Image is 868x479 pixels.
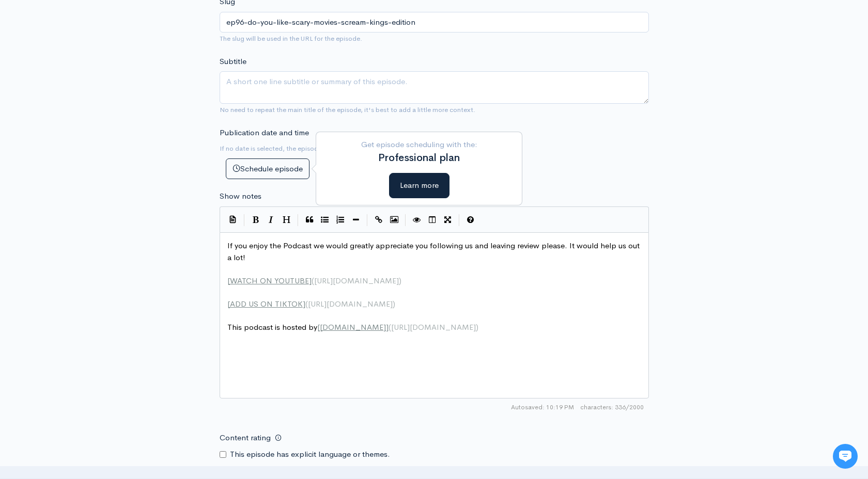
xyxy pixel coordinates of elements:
button: Bold [248,212,263,228]
label: Publication date and time [220,127,309,139]
button: Create Link [371,212,386,228]
span: ] [303,299,305,309]
h2: Just let us know if you need anything and we'll be happy to help! 🙂 [16,52,191,102]
span: New conversation [67,126,124,135]
button: Quote [302,212,317,228]
span: ] [386,322,389,332]
span: Autosaved: 10:19 PM [511,403,574,412]
button: Markdown Guide [463,212,478,228]
span: ( [389,322,391,332]
span: ] [309,276,312,285]
span: [URL][DOMAIN_NAME] [391,322,476,332]
iframe: gist-messenger-bubble-iframe [833,444,858,469]
i: | [244,214,245,226]
label: Subtitle [220,56,246,68]
span: [URL][DOMAIN_NAME] [308,299,393,309]
button: Toggle Fullscreen [440,212,456,228]
span: WATCH ON YOUTUBE [230,276,309,285]
button: Schedule episode [226,158,309,180]
button: Numbered List [333,212,348,228]
button: Insert Image [386,212,402,228]
span: ( [305,299,308,309]
i: | [459,214,460,226]
small: No need to repeat the main title of the episode, it's best to add a little more context. [220,105,475,114]
i: | [405,214,406,226]
input: title-of-episode [220,12,649,33]
h2: Professional plan [324,152,514,164]
span: [URL][DOMAIN_NAME] [314,276,399,285]
button: New conversation [16,120,191,141]
span: If you enjoy the Podcast we would greatly appreciate you following us and leaving review please. ... [227,241,642,262]
button: Heading [279,212,295,228]
small: The slug will be used in the URL for the episode. [220,34,362,43]
button: Toggle Side by Side [425,212,440,228]
p: Get episode scheduling with the: [324,139,514,151]
span: ) [393,299,395,309]
span: [ [227,276,230,285]
label: Show notes [220,190,261,202]
button: Insert Show Notes Template [225,212,241,227]
span: 336/2000 [580,403,644,412]
i: | [367,214,368,226]
label: Content rating [220,427,271,449]
button: Generic List [317,212,333,228]
button: Toggle Preview [409,212,425,228]
span: ) [476,322,478,332]
span: ( [312,276,314,285]
p: Find an answer quickly [14,161,193,173]
button: Insert Horizontal Line [348,212,364,228]
label: This episode has explicit language or themes. [230,449,390,460]
span: This podcast is hosted by [227,322,478,332]
i: | [298,214,299,226]
button: Italic [263,212,279,228]
span: ADD US ON TIKTOK [230,299,303,309]
input: Search articles [30,178,184,198]
span: ) [399,276,401,285]
span: [ [227,299,230,309]
small: If no date is selected, the episode will be published immediately. [220,144,413,153]
span: [DOMAIN_NAME] [320,322,386,332]
span: [ [317,322,320,332]
button: Learn more [389,173,450,198]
